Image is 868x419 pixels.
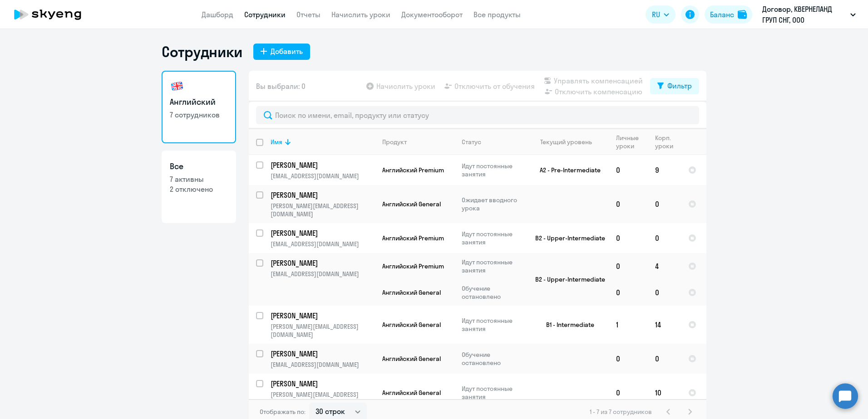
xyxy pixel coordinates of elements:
div: Текущий уровень [532,138,608,146]
td: B1 - Intermediate [524,306,609,344]
p: 7 сотрудников [170,110,228,120]
button: RU [646,5,676,24]
span: Вы выбрали: 0 [256,81,306,92]
td: 0 [609,344,648,374]
p: Обучение остановлено [462,284,524,301]
p: [PERSON_NAME] [271,258,373,268]
p: [PERSON_NAME] [271,190,373,200]
td: 0 [648,185,681,223]
p: Договор, КВЕРНЕЛАНД ГРУП СНГ, ООО [762,4,847,25]
p: [PERSON_NAME] [271,160,373,170]
td: 0 [648,223,681,253]
img: balance [738,10,747,19]
td: 0 [609,223,648,253]
div: Имя [271,138,282,146]
td: 0 [609,185,648,223]
div: Личные уроки [616,134,647,150]
span: Английский General [382,355,441,363]
p: Обучение остановлено [462,351,524,367]
div: Текущий уровень [540,138,592,146]
span: Английский General [382,288,441,297]
p: Идут постоянные занятия [462,385,524,401]
span: RU [652,9,660,20]
div: Продукт [382,138,407,146]
td: 0 [609,155,648,185]
p: [EMAIL_ADDRESS][DOMAIN_NAME] [271,270,375,278]
td: 0 [648,344,681,374]
p: [EMAIL_ADDRESS][DOMAIN_NAME] [271,172,375,180]
span: Английский General [382,200,441,208]
a: [PERSON_NAME] [271,190,375,200]
span: Английский Premium [382,234,444,242]
div: Статус [462,138,481,146]
a: [PERSON_NAME] [271,258,375,268]
a: [PERSON_NAME] [271,379,375,389]
a: [PERSON_NAME] [271,349,375,359]
a: [PERSON_NAME] [271,160,375,170]
p: Идут постоянные занятия [462,258,524,274]
img: english [170,79,184,93]
a: Английский7 сотрудников [162,71,236,143]
a: Отчеты [296,10,321,19]
p: [EMAIL_ADDRESS][DOMAIN_NAME] [271,361,375,369]
a: Дашборд [202,10,233,19]
p: [PERSON_NAME] [271,349,373,359]
p: 7 активны [170,174,228,184]
a: Документооборот [401,10,463,19]
span: Английский Premium [382,166,444,174]
a: Начислить уроки [331,10,390,19]
td: 0 [609,253,648,279]
p: [PERSON_NAME] [271,311,373,321]
p: [EMAIL_ADDRESS][DOMAIN_NAME] [271,240,375,248]
p: 2 отключено [170,184,228,194]
span: Английский General [382,321,441,329]
span: Отображать по: [260,408,306,416]
a: [PERSON_NAME] [271,228,375,238]
div: Корп. уроки [655,134,681,150]
h1: Сотрудники [162,43,242,61]
a: Все7 активны2 отключено [162,151,236,223]
div: Добавить [271,46,303,57]
td: B2 - Upper-Intermediate [524,223,609,253]
p: [PERSON_NAME] [271,228,373,238]
p: [PERSON_NAME][EMAIL_ADDRESS][DOMAIN_NAME] [271,322,375,339]
a: [PERSON_NAME] [271,311,375,321]
td: 0 [648,279,681,306]
td: 0 [609,374,648,412]
p: Идут постоянные занятия [462,317,524,333]
td: 1 [609,306,648,344]
p: [PERSON_NAME] [271,379,373,389]
td: B2 - Upper-Intermediate [524,253,609,306]
div: Баланс [710,9,734,20]
button: Балансbalance [705,5,752,24]
p: [PERSON_NAME][EMAIL_ADDRESS][DOMAIN_NAME] [271,202,375,218]
button: Фильтр [650,78,699,94]
td: 0 [609,279,648,306]
div: Имя [271,138,375,146]
td: 14 [648,306,681,344]
p: Идут постоянные занятия [462,230,524,246]
button: Добавить [253,44,310,60]
td: 10 [648,374,681,412]
h3: Все [170,161,228,172]
td: A2 - Pre-Intermediate [524,155,609,185]
span: Английский Premium [382,262,444,270]
a: Сотрудники [244,10,286,19]
p: Ожидает вводного урока [462,196,524,212]
td: 9 [648,155,681,185]
span: Английский General [382,389,441,397]
input: Поиск по имени, email, продукту или статусу [256,106,699,124]
h3: Английский [170,96,228,108]
p: [PERSON_NAME][EMAIL_ADDRESS][DOMAIN_NAME] [271,390,375,407]
td: 4 [648,253,681,279]
div: Фильтр [667,80,692,91]
span: 1 - 7 из 7 сотрудников [590,408,652,416]
p: Идут постоянные занятия [462,162,524,178]
button: Договор, КВЕРНЕЛАНД ГРУП СНГ, ООО [758,4,860,25]
a: Все продукты [473,10,521,19]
